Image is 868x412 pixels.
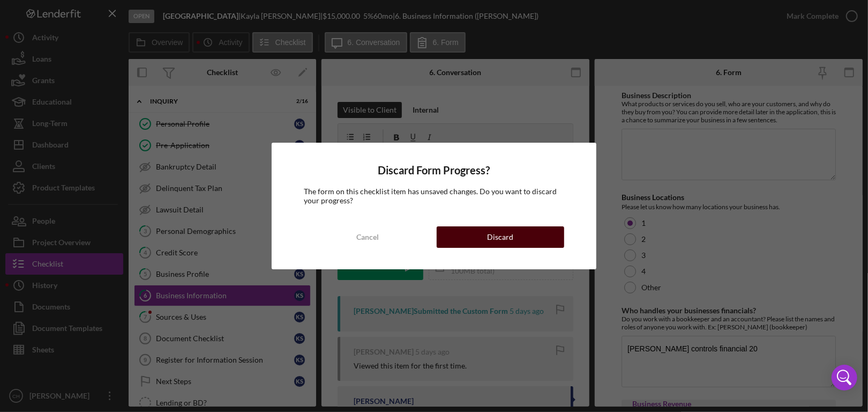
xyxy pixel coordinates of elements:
[304,164,564,176] h4: Discard Form Progress?
[356,226,379,248] div: Cancel
[304,226,431,248] button: Cancel
[832,365,857,391] div: Open Intercom Messenger
[437,226,564,248] button: Discard
[488,226,514,248] div: Discard
[304,187,557,204] span: The form on this checklist item has unsaved changes. Do you want to discard your progress?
